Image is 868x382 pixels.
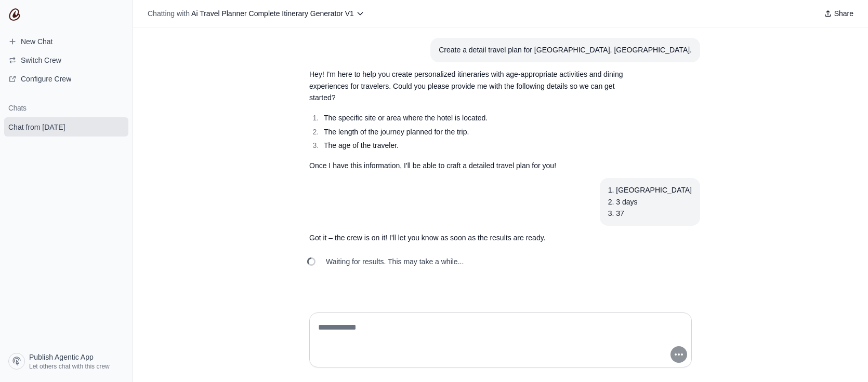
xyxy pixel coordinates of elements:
section: User message [430,38,700,62]
span: Let others chat with this crew [29,362,110,371]
p: Got it – the crew is on it! I'll let you know as soon as the results are ready. [309,232,642,244]
a: Publish Agentic App Let others chat with this crew [4,349,128,374]
section: User message [600,178,700,226]
p: Hey! I'm here to help you create personalized itineraries with age-appropriate activities and din... [309,69,642,104]
section: Response [301,62,650,178]
span: Waiting for results. This may take a while... [326,256,464,267]
div: Create a detail travel plan for [GEOGRAPHIC_DATA], [GEOGRAPHIC_DATA]. [439,44,692,56]
span: Switch Crew [21,55,61,65]
a: Configure Crew [4,71,128,87]
li: The length of the journey planned for the trip. [321,126,642,138]
a: Chat from [DATE] [4,117,128,137]
span: New Chat [21,36,52,47]
button: Switch Crew [4,52,128,69]
button: Share [820,6,858,21]
span: Configure Crew [21,74,71,84]
span: Chat from [DATE] [8,122,65,132]
span: Chatting with [148,8,190,19]
li: The specific site or area where the hotel is located. [321,112,642,124]
a: New Chat [4,33,128,50]
p: Once I have this information, I'll be able to craft a detailed travel plan for you! [309,160,642,172]
div: 1. [GEOGRAPHIC_DATA] 2. 3 days 3. 37 [608,184,692,220]
span: Share [834,8,853,19]
li: The age of the traveler. [321,140,642,152]
button: Chatting with Ai Travel Planner Complete Itinerary Generator V1 [143,6,369,21]
span: Publish Agentic App [29,352,94,362]
img: CrewAI Logo [8,8,21,21]
span: Ai Travel Planner Complete Itinerary Generator V1 [191,9,354,18]
section: Response [301,226,650,250]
